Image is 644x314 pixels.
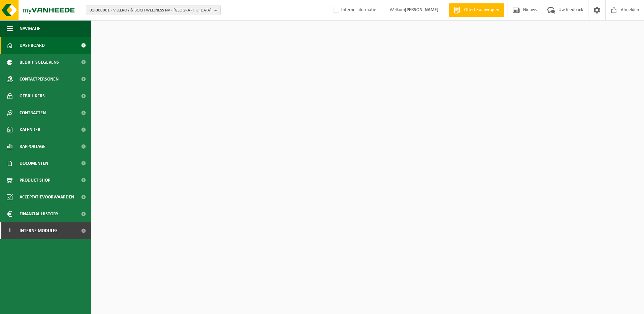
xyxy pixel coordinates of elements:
[462,7,501,13] span: Offerte aanvragen
[20,206,58,222] span: Financial History
[20,37,45,54] span: Dashboard
[20,54,59,71] span: Bedrijfsgegevens
[20,222,58,239] span: Interne modules
[20,138,45,155] span: Rapportage
[20,121,40,138] span: Kalender
[332,5,376,15] label: Interne informatie
[405,7,439,12] strong: [PERSON_NAME]
[20,104,46,121] span: Contracten
[90,5,212,15] span: 01-000001 - VILLEROY & BOCH WELLNESS NV - [GEOGRAPHIC_DATA]
[20,88,45,104] span: Gebruikers
[20,71,59,88] span: Contactpersonen
[20,155,48,172] span: Documenten
[7,222,13,239] span: I
[449,3,504,17] a: Offerte aanvragen
[86,5,221,15] button: 01-000001 - VILLEROY & BOCH WELLNESS NV - [GEOGRAPHIC_DATA]
[20,20,40,37] span: Navigatie
[20,172,50,189] span: Product Shop
[20,189,74,206] span: Acceptatievoorwaarden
